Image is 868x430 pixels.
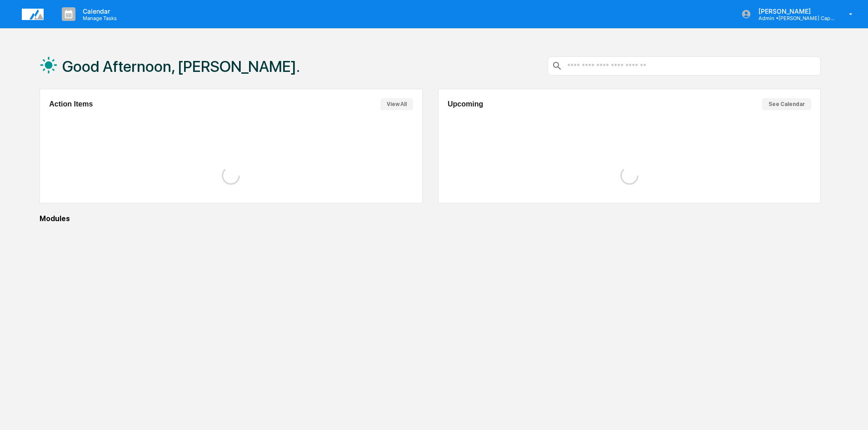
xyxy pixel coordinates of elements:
p: [PERSON_NAME] [751,7,836,15]
button: See Calendar [762,98,811,110]
p: Manage Tasks [75,15,121,21]
h2: Action Items [49,100,93,108]
h1: Good Afternoon, [PERSON_NAME]. [62,57,300,76]
button: View All [380,98,413,110]
p: Admin • [PERSON_NAME] Capital Management [751,15,836,21]
img: logo [22,9,44,20]
h2: Upcoming [448,100,483,108]
div: Modules [40,214,821,223]
p: Calendar [75,7,121,15]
